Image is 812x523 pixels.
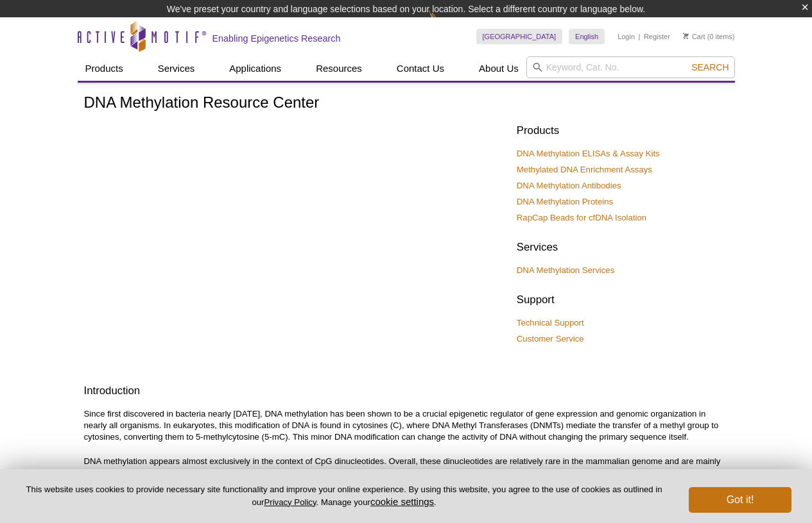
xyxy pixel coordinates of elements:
a: DNA Methylation Antibodies [517,180,621,192]
input: Keyword, Cat. No. [526,56,735,78]
img: Your Cart [683,33,689,39]
a: Applications [221,56,289,81]
button: cookie settings [370,496,434,507]
a: DNA Methylation ELISAs & Assay Kits [517,148,660,160]
a: Methylated DNA Enrichment Assays [517,164,652,176]
a: Resources [308,56,370,81]
p: Since first discovered in bacteria nearly [DATE], DNA methylation has been shown to be a crucial ... [84,408,729,443]
h1: DNA Methylation Resource Center [84,94,729,113]
a: Cart [683,32,705,41]
li: (0 items) [683,29,735,44]
a: Privacy Policy [264,497,316,507]
a: Products [78,56,131,81]
img: Change Here [429,10,463,40]
a: Login [618,32,635,41]
h2: Products [517,123,729,138]
li: | [639,29,641,44]
a: Services [150,56,203,81]
h2: Introduction [84,383,729,399]
a: Register [644,32,670,41]
h2: Support [517,292,729,308]
a: Contact Us [389,56,452,81]
button: Search [687,62,732,73]
a: DNA Methylation Proteins [517,196,613,208]
h2: Enabling Epigenetics Research [212,33,341,44]
a: English [569,29,605,44]
a: [GEOGRAPHIC_DATA] [476,29,563,44]
a: RapCap Beads for cfDNA Isolation [517,212,646,224]
iframe: Watch the ABBS webinar [84,120,507,358]
p: DNA methylation appears almost exclusively in the context of CpG dinucleotides. Overall, these di... [84,456,729,513]
span: Search [691,62,729,72]
a: Technical Support [517,317,584,329]
a: Customer Service [517,333,584,345]
h2: Services [517,240,729,255]
a: DNA Methylation Services [517,265,614,276]
a: About Us [471,56,526,81]
button: Got it! [689,487,791,513]
p: This website uses cookies to provide necessary site functionality and improve your online experie... [21,484,668,508]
